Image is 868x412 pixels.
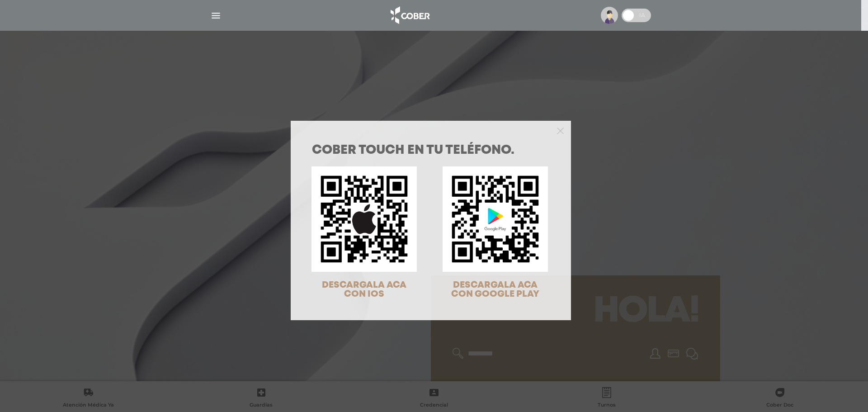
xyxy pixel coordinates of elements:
[443,166,548,272] img: qr-code
[557,126,564,134] button: Close
[451,281,539,298] span: DESCARGALA ACA CON GOOGLE PLAY
[322,281,406,298] span: DESCARGALA ACA CON IOS
[312,144,550,157] h1: COBER TOUCH en tu teléfono.
[311,166,417,272] img: qr-code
